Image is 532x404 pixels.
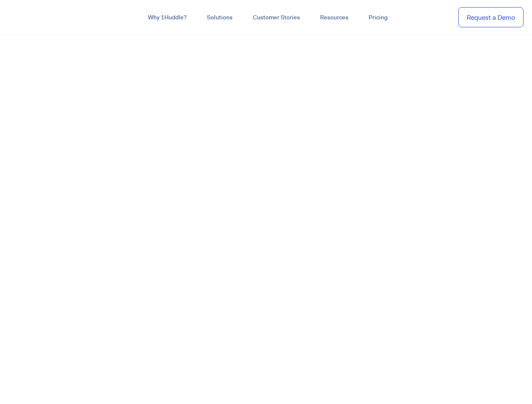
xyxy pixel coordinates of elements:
a: Request a Demo [458,7,524,28]
a: Resources [310,10,358,25]
a: Solutions [197,10,243,25]
img: ... [8,9,69,25]
a: Customer Stories [243,10,310,25]
a: Why 1Huddle? [138,10,197,25]
a: Pricing [358,10,398,25]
